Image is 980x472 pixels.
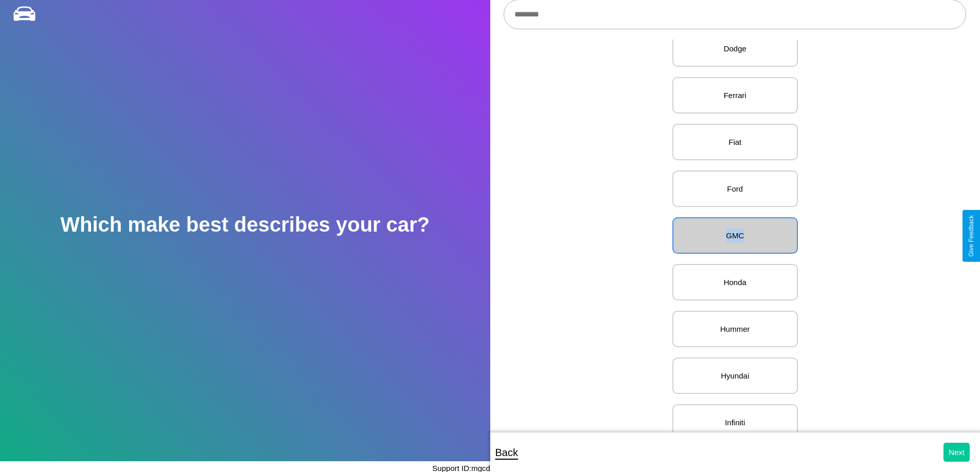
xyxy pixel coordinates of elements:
div: Give Feedback [968,215,975,257]
p: Dodge [684,42,787,55]
h2: Which make best describes your car? [60,213,430,236]
p: Ferrari [684,88,787,102]
p: Ford [684,182,787,196]
p: Honda [684,275,787,289]
button: Next [943,443,970,462]
p: Fiat [684,135,787,149]
p: Back [495,443,518,462]
p: Hyundai [684,369,787,383]
p: Hummer [684,322,787,336]
p: Infiniti [684,416,787,429]
p: GMC [684,229,787,242]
